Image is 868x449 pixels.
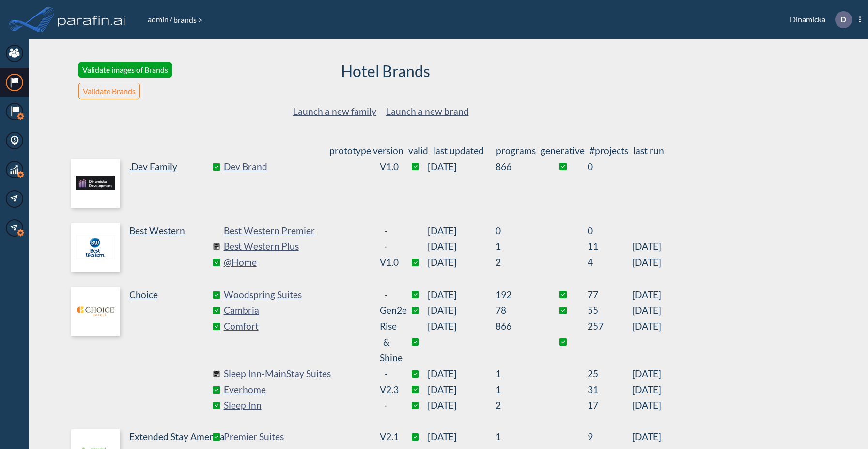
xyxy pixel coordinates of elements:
[224,223,369,239] a: Best Western Premier
[632,319,661,366] span: [DATE]
[588,303,632,319] sapn: 55
[129,429,225,445] p: Extended Stay America
[428,366,496,382] span: [DATE]
[496,382,539,398] sapn: 1
[224,255,369,271] a: @Home
[496,398,539,414] sapn: 2
[78,83,140,99] button: Validate Brands
[71,223,217,272] a: Best Western
[496,287,539,303] sapn: 192
[588,366,632,382] sapn: 25
[380,159,393,175] div: v1.0
[588,159,632,175] sapn: 0
[496,223,539,239] sapn: 0
[633,145,664,156] span: last run
[541,145,585,156] span: generative
[496,366,539,382] sapn: 1
[380,429,393,445] div: v2.1
[71,159,217,208] a: .Dev Family
[224,303,369,319] a: Cambria
[224,382,369,398] a: Everhome
[213,243,220,250] img: comingSoon
[329,145,403,156] span: prototype version
[496,239,539,255] sapn: 1
[380,223,393,239] div: -
[147,15,170,24] a: admin
[496,303,539,319] sapn: 78
[588,429,632,445] sapn: 9
[589,145,628,156] span: #projects
[380,303,393,319] div: Gen2e
[71,159,120,208] img: logo
[380,255,393,271] div: v1.0
[224,366,369,382] a: Sleep Inn-MainStay Suites
[632,382,661,398] span: [DATE]
[213,370,220,378] img: comingSoon
[380,398,393,414] div: -
[224,429,369,445] a: Premier Suites
[428,239,496,255] span: [DATE]
[380,239,393,255] div: -
[56,10,127,29] img: logo
[380,319,393,366] div: Rise & Shine
[428,287,496,303] span: [DATE]
[224,287,369,303] a: Woodspring Suites
[428,319,496,366] span: [DATE]
[428,303,496,319] span: [DATE]
[632,398,661,414] span: [DATE]
[588,287,632,303] sapn: 77
[172,15,203,24] span: brands >
[496,145,536,156] span: programs
[380,382,393,398] div: v2.3
[224,319,369,366] a: Comfort
[341,62,430,80] h2: Hotel Brands
[433,145,484,156] span: last updated
[428,429,496,445] span: [DATE]
[71,287,217,414] a: Choice
[129,287,158,303] p: Choice
[428,223,496,239] span: [DATE]
[224,159,369,175] a: Dev Brand
[428,398,496,414] span: [DATE]
[632,303,661,319] span: [DATE]
[775,11,861,28] div: Dinamicka
[78,62,172,78] button: Validate images of Brands
[496,255,539,271] sapn: 2
[496,429,539,445] sapn: 1
[129,159,177,175] p: .Dev Family
[428,255,496,271] span: [DATE]
[588,319,632,366] sapn: 257
[632,239,661,255] span: [DATE]
[588,382,632,398] sapn: 31
[588,239,632,255] sapn: 11
[380,366,393,382] div: -
[632,287,661,303] span: [DATE]
[129,223,185,239] p: Best Western
[293,106,376,117] a: Launch a new family
[71,223,120,272] img: logo
[588,398,632,414] sapn: 17
[428,382,496,398] span: [DATE]
[224,398,369,414] a: Sleep Inn
[632,366,661,382] span: [DATE]
[224,239,369,255] a: Best Western Plus
[496,319,539,366] sapn: 866
[496,159,539,175] sapn: 866
[588,255,632,271] sapn: 4
[632,429,661,445] span: [DATE]
[408,145,428,156] span: valid
[147,14,172,25] li: /
[588,223,632,239] sapn: 0
[428,159,496,175] span: [DATE]
[840,15,846,24] p: D
[71,287,120,336] img: logo
[380,287,393,303] div: -
[632,255,661,271] span: [DATE]
[386,106,469,117] a: Launch a new brand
